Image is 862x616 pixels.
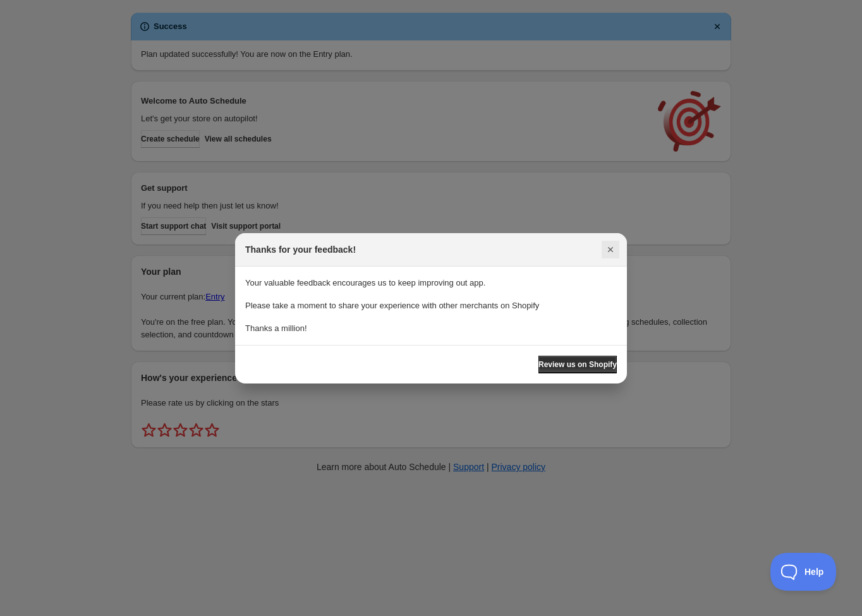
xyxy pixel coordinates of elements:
[245,299,617,312] p: Please take a moment to share your experience with other merchants on Shopify
[245,322,617,335] p: Thanks a million!
[770,553,837,591] iframe: Toggle Customer Support
[538,359,617,370] span: Review us on Shopify
[245,243,356,256] h2: Thanks for your feedback!
[245,277,617,289] p: Your valuable feedback encourages us to keep improving out app.
[602,241,619,258] button: Close
[538,356,617,373] button: Review us on Shopify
